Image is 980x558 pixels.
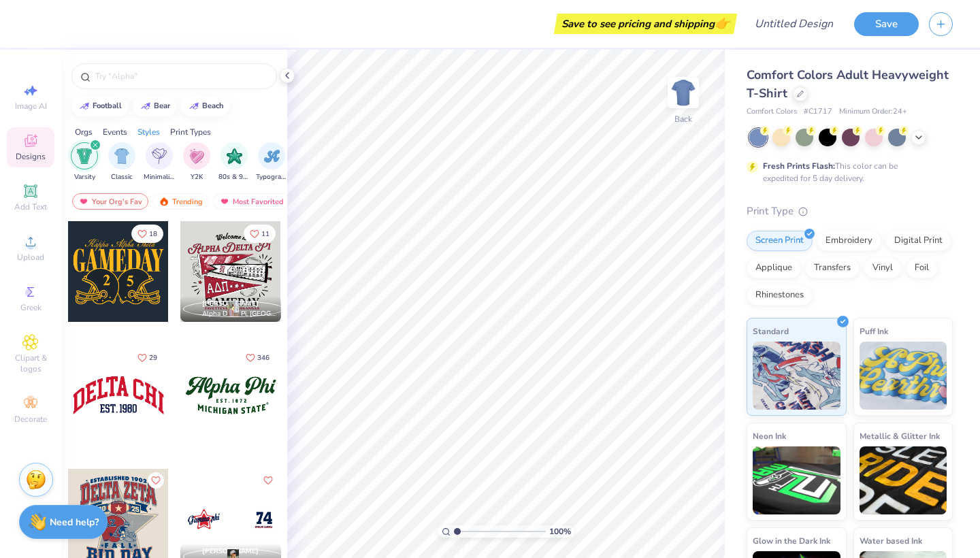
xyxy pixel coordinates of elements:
span: Image AI [15,101,47,112]
button: filter button [256,142,287,182]
div: Rhinestones [747,285,813,306]
img: Varsity Image [77,148,93,164]
span: 346 [257,355,269,361]
div: Events [103,126,127,138]
span: Classic [111,172,133,182]
span: Metallic & Glitter Ink [860,429,940,443]
span: Comfort Colors [747,106,797,118]
button: Like [131,348,163,367]
button: football [71,96,128,116]
div: Foil [906,258,938,278]
span: Neon Ink [753,429,786,443]
button: filter button [183,142,210,182]
img: most_fav.gif [219,197,230,206]
span: [PERSON_NAME] [202,299,259,308]
button: Like [131,225,163,243]
div: Orgs [75,126,93,138]
div: filter for Minimalist [144,142,175,182]
img: 80s & 90s Image [227,148,242,164]
img: trend_line.gif [140,102,151,110]
span: Minimalist [144,172,175,182]
img: Back [670,79,697,106]
div: Trending [152,193,209,210]
button: bear [133,96,176,116]
input: Untitled Design [744,10,844,37]
img: Classic Image [114,148,130,164]
img: Minimalist Image [152,148,167,164]
span: Greek [20,302,42,313]
button: beach [181,96,230,116]
span: # C1717 [804,106,832,118]
input: Try "Alpha" [94,69,268,83]
img: most_fav.gif [78,197,89,206]
button: filter button [71,142,98,182]
button: Like [148,472,164,489]
span: Decorate [14,414,47,425]
span: Water based Ink [860,534,922,548]
img: trend_line.gif [79,102,90,110]
img: Typography Image [264,148,280,164]
div: Print Types [170,126,211,138]
div: Print Type [747,203,953,219]
div: filter for 80s & 90s [218,142,250,182]
button: Like [244,225,276,243]
button: Like [240,348,276,367]
span: 18 [149,231,157,237]
div: Digital Print [885,231,951,251]
span: 100 % [549,525,571,538]
img: Neon Ink [753,446,840,514]
span: Typography [256,172,287,182]
span: 👉 [715,15,730,31]
div: Most Favorited [213,193,290,210]
span: 29 [149,355,157,361]
span: Minimum Order: 24 + [839,106,907,118]
img: Puff Ink [860,342,947,410]
button: filter button [108,142,135,182]
span: Glow in the Dark Ink [753,534,830,548]
img: Y2K Image [189,148,204,164]
button: filter button [144,142,175,182]
div: This color can be expedited for 5 day delivery. [763,160,930,184]
img: Metallic & Glitter Ink [860,446,947,514]
div: Back [674,113,692,125]
div: bear [154,102,170,110]
div: football [93,102,122,110]
div: Screen Print [747,231,813,251]
button: Like [260,472,276,489]
div: beach [202,102,224,110]
span: Alpha Delta Pi, [GEOGRAPHIC_DATA][US_STATE] at [GEOGRAPHIC_DATA] [202,309,276,319]
div: Applique [747,258,801,278]
span: 11 [261,231,269,237]
div: Your Org's Fav [72,193,148,210]
div: Styles [137,126,160,138]
strong: Fresh Prints Flash: [763,161,835,171]
div: filter for Typography [256,142,287,182]
span: Varsity [74,172,95,182]
div: filter for Varsity [71,142,98,182]
span: Y2K [191,172,203,182]
button: Save [854,12,919,36]
div: Save to see pricing and shipping [557,14,734,34]
span: Comfort Colors Adult Heavyweight T-Shirt [747,67,949,101]
span: [PERSON_NAME] [202,546,259,556]
img: trend_line.gif [189,102,199,110]
div: filter for Classic [108,142,135,182]
strong: Need help? [50,516,99,529]
div: Transfers [805,258,860,278]
span: 80s & 90s [218,172,250,182]
div: Vinyl [864,258,902,278]
div: Embroidery [817,231,881,251]
span: Clipart & logos [7,352,54,374]
img: Standard [753,342,840,410]
div: filter for Y2K [183,142,210,182]
button: filter button [218,142,250,182]
span: Puff Ink [860,324,888,338]
span: Add Text [14,201,47,212]
span: Designs [16,151,46,162]
span: Standard [753,324,789,338]
span: Upload [17,252,44,263]
img: trending.gif [159,197,169,206]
